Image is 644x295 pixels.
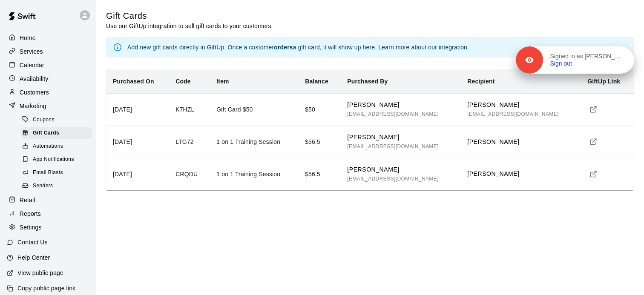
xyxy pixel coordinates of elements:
p: View public page [17,269,63,277]
div: Email Blasts [20,167,92,179]
p: Contact Us [17,238,48,246]
span: [EMAIL_ADDRESS][DOMAIN_NAME] [347,143,439,149]
div: Senders [20,180,92,192]
p: Retail [20,196,35,204]
b: GiftUp Link [587,78,620,85]
span: [EMAIL_ADDRESS][DOMAIN_NAME] [347,176,439,182]
p: Help Center [17,253,50,262]
p: [PERSON_NAME] [347,165,454,174]
p: [PERSON_NAME] [467,100,574,109]
td: $ 56.5 [298,158,340,190]
p: [PERSON_NAME] [467,137,574,146]
div: App Notifications [20,154,92,166]
a: Coupons [20,113,96,126]
a: Services [7,45,89,58]
h5: Gift Cards [106,10,271,22]
a: Availability [7,72,89,85]
a: GiftUp [207,44,224,51]
a: Home [7,32,89,44]
b: Balance [305,78,328,85]
th: [DATE] [106,158,169,190]
a: App Notifications [20,153,96,166]
td: CRQDU [169,158,210,190]
p: [PERSON_NAME] [467,169,574,178]
td: $ 56.5 [298,126,340,158]
a: Calendar [7,59,89,72]
a: Learn more about our integration. [378,44,469,51]
div: Add new gift cards directly in . Once a customer a gift card, it will show up here. [127,40,469,55]
a: Senders [20,180,96,193]
a: Settings [7,221,89,234]
p: Settings [20,223,42,232]
span: Email Blasts [33,169,63,177]
span: Gift Cards [33,129,59,137]
span: Coupons [33,116,55,124]
div: Automations [20,140,92,152]
div: Coupons [20,114,92,126]
span: App Notifications [33,155,74,164]
a: Marketing [7,100,89,112]
th: [DATE] [106,126,169,158]
p: Calendar [20,61,44,69]
p: [PERSON_NAME] [347,133,454,142]
b: Recipient [467,78,494,85]
b: Purchased By [347,78,388,85]
td: 1 on 1 Training Session [210,126,298,158]
td: K7HZL [169,93,210,126]
p: Marketing [20,102,46,110]
b: Purchased On [113,78,154,85]
td: 1 on 1 Training Session [210,158,298,190]
span: Senders [33,182,53,190]
td: $ 50 [298,93,340,126]
p: Customers [20,88,49,97]
div: Gift Cards [20,127,92,139]
span: [EMAIL_ADDRESS][DOMAIN_NAME] [347,111,439,117]
b: Code [175,78,191,85]
table: simple table [106,69,634,191]
a: Reports [7,207,89,220]
td: Gift Card $50 [210,93,298,126]
a: Retail [7,194,89,206]
p: Reports [20,209,41,218]
p: Availability [20,74,49,83]
p: Copy public page link [17,284,75,292]
p: Signed in as [PERSON_NAME] [550,53,624,60]
a: Customers [7,86,89,99]
p: Services [20,47,43,56]
p: Home [20,34,36,42]
span: Automations [33,142,63,151]
a: Gift Cards [20,126,96,140]
b: Item [216,78,229,85]
a: Sign out [550,60,572,68]
b: orders [274,44,293,51]
p: [PERSON_NAME] [347,100,454,109]
p: Use our GiftUp integration to sell gift cards to your customers [106,22,271,30]
a: Email Blasts [20,166,96,180]
th: [DATE] [106,93,169,126]
a: Automations [20,140,96,153]
td: LTG72 [169,126,210,158]
span: [EMAIL_ADDRESS][DOMAIN_NAME] [467,111,559,117]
